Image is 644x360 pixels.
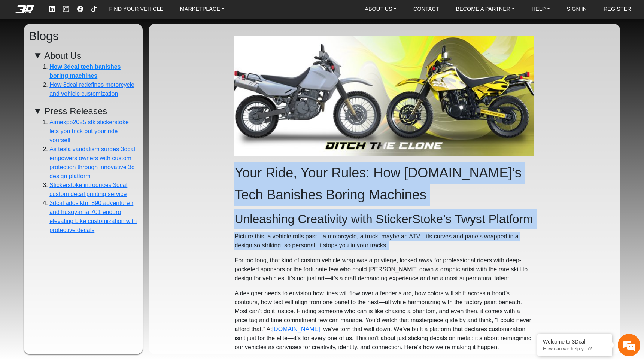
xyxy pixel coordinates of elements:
[35,104,138,118] summary: Press Releases
[29,26,138,46] h2: Blogs
[177,3,228,15] a: MARKETPLACE
[272,326,320,332] a: [DOMAIN_NAME]
[49,82,134,97] a: How 3dcal redefines motorcycle and vehicle customization
[529,3,553,15] a: HELP
[50,39,137,49] div: Chat with us now
[50,221,97,244] div: FAQs
[543,346,607,351] p: How can we help you?
[4,234,50,240] span: Conversation
[35,49,138,62] summary: About Us
[362,3,400,15] a: ABOUT US
[123,4,141,22] div: Minimize live chat window
[49,200,137,233] a: 3dcal adds ktm 890 adventure r and husqvarna 701 enduro elevating bike customization with protect...
[49,64,121,79] a: How 3dcal tech banishes boring machines
[49,146,135,179] a: As tesla vandalism surges 3dcal empowers owners with custom protection through innovative 3d desi...
[49,119,129,143] a: Aimexpo2025 stk stickerstoke lets you trick out your ride yourself
[8,39,19,50] div: Navigation go back
[234,232,534,250] p: Picture this: a vehicle rolls past—a motorcycle, a truck, maybe an ATV—its curves and panels wrap...
[234,36,534,156] img: Blog illustration
[410,3,442,15] a: CONTACT
[106,3,166,15] a: FIND YOUR VEHICLE
[43,88,103,159] span: We're online!
[234,256,534,283] p: For too long, that kind of custom vehicle wrap was a privilege, locked away for professional ride...
[234,289,534,352] p: A designer needs to envision how lines will flow over a fender’s arc, how colors will shift acros...
[564,3,590,15] a: SIGN IN
[601,3,634,15] a: REGISTER
[49,182,127,197] a: Stickerstoke introduces 3dcal custom decal printing service
[543,339,607,345] div: Welcome to 3Dcal
[96,221,143,244] div: Articles
[234,209,534,229] h2: Unleashing Creativity with StickerStoke’s Twyst Platform
[453,3,517,15] a: BECOME A PARTNER
[234,162,534,206] h1: Your Ride, Your Rules: How [DOMAIN_NAME]’s Tech Banishes Boring Machines
[4,195,143,221] textarea: Type your message and hit 'Enter'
